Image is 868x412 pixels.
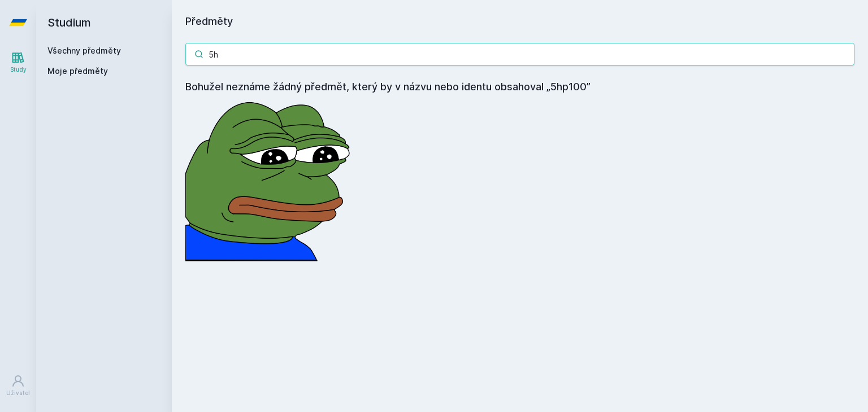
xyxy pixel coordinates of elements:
input: Název nebo ident předmětu… [185,43,854,65]
div: Study [10,65,27,74]
h4: Bohužel neznáme žádný předmět, který by v názvu nebo identu obsahoval „5hp100” [185,79,854,95]
div: Uživatel [6,389,30,397]
span: Moje předměty [47,65,108,77]
a: Study [2,45,34,80]
img: error_picture.png [185,95,355,261]
a: Uživatel [2,369,34,403]
h1: Předměty [185,14,854,29]
a: Všechny předměty [47,46,121,55]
